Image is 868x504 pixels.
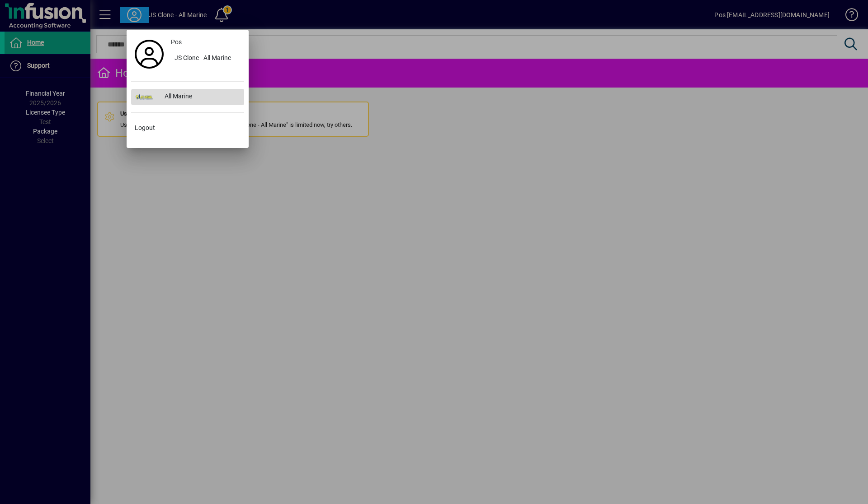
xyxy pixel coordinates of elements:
a: Pos [167,34,244,51]
span: Pos [171,37,182,47]
span: Logout [135,123,155,133]
div: All Marine [157,89,244,105]
button: JS Clone - All Marine [167,51,244,67]
button: All Marine [131,89,244,105]
a: Profile [131,46,167,62]
button: Logout [131,120,244,136]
